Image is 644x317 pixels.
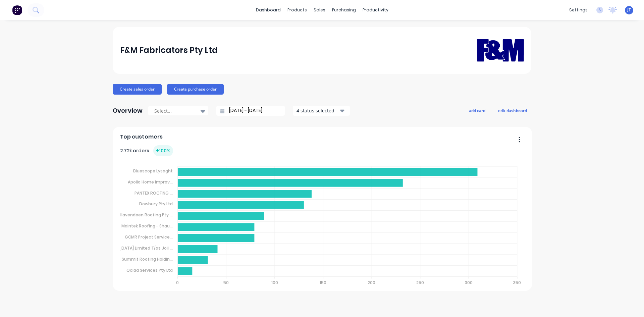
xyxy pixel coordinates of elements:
div: 2.72k orders [120,145,173,156]
tspan: 50 [223,280,229,285]
button: Create purchase order [167,84,224,95]
tspan: 100 [271,280,278,285]
tspan: 300 [465,280,473,285]
div: + 100 % [153,145,173,156]
tspan: Dowbury Pty Ltd [139,201,173,207]
tspan: 350 [514,280,521,285]
tspan: Havendeen Roofing Pty ... [120,212,173,218]
tspan: Apollo Home Improv... [128,179,173,185]
button: 4 status selected [293,106,350,116]
a: dashboard [253,5,284,15]
button: edit dashboard [494,106,531,115]
tspan: Bluescope Lysaght [133,168,173,174]
tspan: [DEMOGRAPHIC_DATA] Limited T/as Joii ... [88,245,173,251]
tspan: 200 [368,280,376,285]
tspan: Maintek Roofing - Shau... [121,223,173,229]
img: Factory [12,5,22,15]
tspan: 150 [320,280,326,285]
tspan: Qclad Services Pty Ltd [126,267,173,273]
div: productivity [359,5,392,15]
tspan: GCMR Project Service... [125,234,173,240]
img: F&M Fabricators Pty Ltd [477,29,524,71]
div: products [284,5,310,15]
span: JT [627,7,631,13]
div: purchasing [329,5,359,15]
div: 4 status selected [297,107,339,114]
div: Overview [113,104,143,117]
div: settings [566,5,591,15]
button: add card [465,106,490,115]
div: F&M Fabricators Pty Ltd [120,44,218,57]
tspan: 250 [417,280,424,285]
div: sales [310,5,329,15]
button: Create sales order [113,84,162,95]
span: Top customers [120,133,163,141]
tspan: 0 [176,280,179,285]
tspan: Summit Roofing Holdin... [122,256,173,262]
tspan: PANTEX ROOFING ... [135,190,173,196]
